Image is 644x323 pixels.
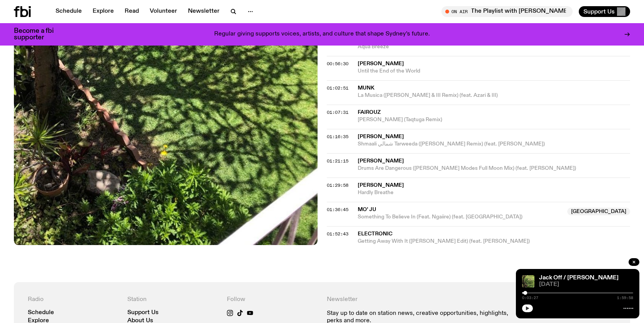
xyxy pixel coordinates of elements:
span: [PERSON_NAME] [358,134,404,139]
span: 01:07:31 [327,109,348,115]
span: Until the End of the World [358,68,630,75]
span: Hardly Breathe [358,189,630,196]
span: Aqua Breeze [358,43,630,51]
span: 01:02:51 [327,85,348,91]
button: Support Us [579,6,630,17]
span: 01:16:35 [327,134,348,140]
span: [PERSON_NAME] [358,61,404,66]
span: [GEOGRAPHIC_DATA] [567,208,630,215]
span: 01:52:43 [327,231,348,237]
h4: Newsletter [327,296,517,303]
span: Getting Away With It ([PERSON_NAME] Edit) (feat. [PERSON_NAME]) [358,238,630,245]
span: Fairouz [358,110,381,115]
button: 00:56:30 [327,62,348,66]
button: 01:07:31 [327,110,348,115]
button: 01:02:51 [327,86,348,90]
span: Support Us [583,8,615,15]
button: 01:16:35 [327,135,348,139]
a: Newsletter [183,6,224,17]
span: 00:56:30 [327,61,348,67]
span: Electronic [358,231,392,237]
a: Explore [88,6,118,17]
span: 01:21:15 [327,158,348,164]
h4: Follow [227,296,317,303]
span: 0:03:27 [522,296,538,300]
span: 1:59:58 [617,296,633,300]
span: Drums Are Dangerous ([PERSON_NAME] Modes Full Moon Mix) (feat. [PERSON_NAME]) [358,165,630,172]
span: 01:29:58 [327,182,348,188]
span: [PERSON_NAME] [358,158,404,164]
h4: Radio [28,296,118,303]
span: [PERSON_NAME] (Taqtuga Remix) [358,116,630,123]
h3: Become a fbi supporter [14,28,63,41]
p: Regular giving supports voices, artists, and culture that shape Sydney’s future. [214,31,430,38]
h4: Station [127,296,218,303]
span: Shmaali شمالي Tarweeda ([PERSON_NAME] Remix) (feat. [PERSON_NAME]) [358,140,630,148]
button: 01:36:45 [327,208,348,212]
a: Jack Off / [PERSON_NAME] [539,275,619,281]
span: [PERSON_NAME] [358,183,404,188]
button: 01:52:43 [327,232,348,236]
span: Something To Believe In (Feat. Ngaiire) (feat. [GEOGRAPHIC_DATA]) [358,213,563,221]
span: [DATE] [539,282,633,287]
span: Munk [358,85,374,91]
button: 01:21:15 [327,159,348,163]
button: 01:29:58 [327,183,348,188]
button: On AirThe Playlist with [PERSON_NAME], [PERSON_NAME], [PERSON_NAME], and Raf [441,6,573,17]
a: Read [120,6,144,17]
a: Support Us [127,310,159,316]
span: 01:36:45 [327,206,348,213]
a: Volunteer [145,6,182,17]
span: La Musica ([PERSON_NAME] & III Remix) (feat. Azari & III) [358,92,630,99]
span: Mo' Ju [358,207,376,212]
a: Schedule [51,6,86,17]
a: Schedule [28,310,54,316]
